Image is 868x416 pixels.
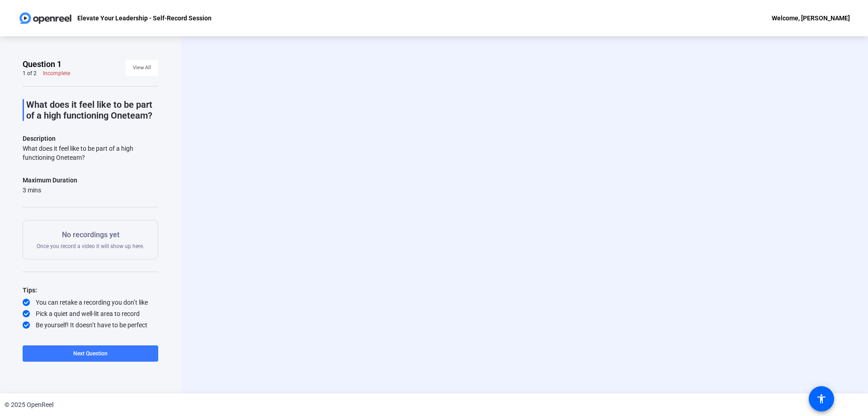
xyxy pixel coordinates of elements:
div: 3 mins [23,186,77,195]
p: No recordings yet [37,230,144,240]
div: Be yourself! It doesn’t have to be perfect [23,320,158,330]
img: OpenReel logo [18,9,73,27]
div: What does it feel like to be part of a high functioning Oneteam? [23,144,158,162]
button: Next Question [23,345,158,362]
div: Maximum Duration [23,175,77,186]
div: Tips: [23,285,158,296]
span: Next Question [73,350,108,357]
span: View All [133,61,151,75]
span: Question 1 [23,59,61,70]
div: Once you record a video it will show up here. [37,230,144,250]
div: 1 of 2 [23,70,37,77]
div: Welcome, [PERSON_NAME] [772,13,850,24]
div: © 2025 OpenReel [5,400,53,410]
button: View All [126,60,158,76]
p: What does it feel like to be part of a high functioning Oneteam? [26,99,158,121]
div: Pick a quiet and well-lit area to record [23,309,158,318]
div: You can retake a recording you don’t like [23,298,158,307]
div: Incomplete [43,70,70,77]
mat-icon: accessibility [816,393,827,404]
p: Elevate Your Leadership - Self-Record Session [77,13,212,24]
p: Description [23,133,158,144]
